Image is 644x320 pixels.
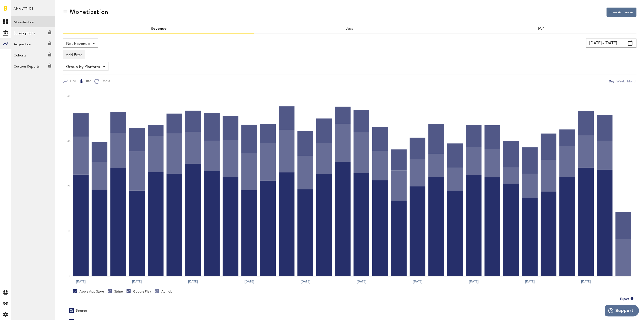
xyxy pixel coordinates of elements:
button: Add Filter [63,50,85,59]
div: Google Play [127,289,151,294]
button: Export [619,296,636,302]
span: Line [68,79,76,83]
text: 0 [69,275,70,277]
a: Acquisition [11,38,55,49]
text: 2K [67,185,71,187]
div: Day [609,79,614,84]
span: Net Revenue [66,40,90,48]
a: IAP [538,27,544,31]
text: [DATE] [413,279,422,284]
span: Bar [84,79,91,83]
span: Donut [99,79,110,83]
text: 4K [67,95,71,98]
div: Month [627,79,636,84]
text: [DATE] [525,279,535,284]
text: [DATE] [301,279,310,284]
text: [DATE] [76,279,86,284]
div: Period total [356,309,630,313]
text: [DATE] [357,279,366,284]
button: Free Advances [607,8,636,17]
span: Analytics [14,6,33,16]
text: 1K [67,230,71,233]
text: [DATE] [188,279,198,284]
text: [DATE] [469,279,478,284]
img: Export [629,296,635,302]
a: Revenue [151,27,167,31]
div: Monetization [69,8,108,16]
text: [DATE] [245,279,254,284]
text: [DATE] [132,279,142,284]
a: Cohorts [11,49,55,60]
div: Admob [155,289,172,294]
div: Source [76,309,87,313]
a: Ads [346,27,353,31]
text: 3K [67,140,71,142]
iframe: Opens a widget where you can find more information [605,305,639,317]
div: Stripe [108,289,123,294]
div: Week [617,79,625,84]
div: Apple App Store [73,289,104,294]
a: Monetization [11,16,55,27]
a: Subscriptions [11,27,55,38]
span: Group by Platform [66,63,100,71]
a: Custom Reports [11,60,55,72]
text: [DATE] [581,279,591,284]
